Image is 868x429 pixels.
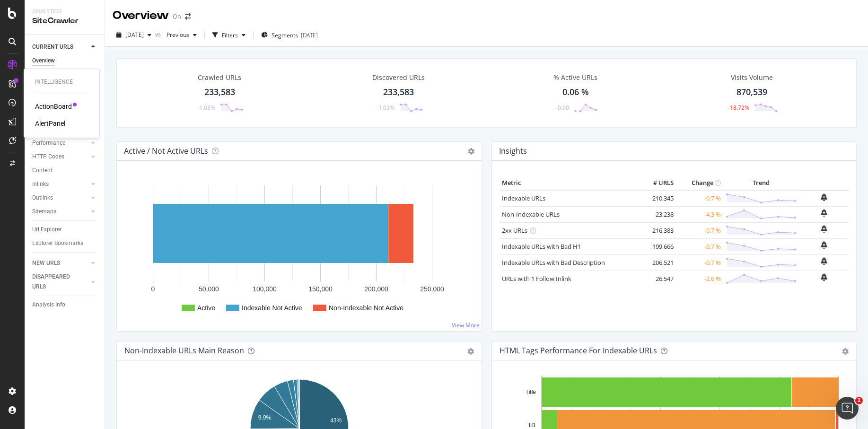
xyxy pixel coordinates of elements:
[676,254,723,271] td: -0.7 %
[502,242,581,251] a: Indexable URLs with Bad H1
[32,179,88,189] a: Inlinks
[525,389,536,395] text: Title
[383,86,414,98] div: 233,583
[253,285,277,293] text: 100,000
[502,258,605,267] a: Indexable URLs with Bad Description
[35,119,65,128] a: AlertPanel
[35,102,72,111] a: ActionBoard
[372,73,425,82] div: Discovered URLs
[124,346,244,355] div: Non-Indexable URLs Main Reason
[638,176,676,190] th: # URLS
[272,31,298,39] span: Segments
[32,56,98,66] a: Overview
[197,104,215,112] div: -1.03%
[35,78,88,86] div: Intelligence
[32,42,73,52] div: CURRENT URLS
[502,274,571,283] a: URLs with 1 Follow Inlink
[736,86,767,98] div: 870,539
[676,176,723,190] th: Change
[32,272,80,292] div: DISAPPEARED URLS
[638,190,676,207] td: 210,345
[32,225,61,235] div: Url Explorer
[821,193,827,201] div: bell-plus
[502,210,560,219] a: Non-Indexable URLs
[502,194,545,202] a: Indexable URLs
[32,258,60,268] div: NEW URLS
[32,238,98,248] a: Explorer Bookmarks
[32,238,83,248] div: Explorer Bookmarks
[32,16,97,26] div: SiteCrawler
[32,152,64,162] div: HTTP Codes
[199,285,219,293] text: 50,000
[499,145,527,158] h4: Insights
[32,152,88,162] a: HTTP Codes
[173,12,181,21] div: On
[821,209,827,217] div: bell-plus
[836,397,859,420] iframe: Intercom live chat
[308,285,333,293] text: 150,000
[32,138,88,148] a: Performance
[258,414,272,421] text: 9.9%
[676,190,723,207] td: -0.7 %
[32,193,88,203] a: Outlinks
[528,422,536,429] text: H1
[723,176,799,190] th: Trend
[329,304,403,312] text: Non-Indexable Not Active
[562,86,589,98] div: 0.06 %
[468,148,474,155] i: Options
[556,104,569,112] div: -0.00
[32,272,88,292] a: DISAPPEARED URLS
[32,166,98,175] a: Content
[676,206,723,222] td: -4.3 %
[638,271,676,287] td: 26,547
[113,8,169,24] div: Overview
[222,31,238,39] div: Filters
[676,222,723,238] td: -0.7 %
[257,27,322,43] button: Segments[DATE]
[638,222,676,238] td: 216,383
[364,285,388,293] text: 200,000
[676,238,723,254] td: -0.7 %
[209,27,249,43] button: Filters
[638,238,676,254] td: 199,666
[855,397,863,404] span: 1
[638,206,676,222] td: 23,238
[185,13,191,20] div: arrow-right-arrow-left
[821,257,827,265] div: bell-plus
[638,254,676,271] td: 206,521
[204,86,235,98] div: 233,583
[467,348,474,355] div: gear
[821,273,827,281] div: bell-plus
[676,271,723,287] td: -2.6 %
[452,321,480,329] a: View More
[125,31,144,39] span: 2025 Sep. 27th
[32,8,97,16] div: Analytics
[728,104,749,112] div: -18.72%
[821,225,827,233] div: bell-plus
[553,73,597,82] div: % Active URLs
[301,31,318,39] div: [DATE]
[163,27,201,43] button: Previous
[124,176,474,324] svg: A chart.
[124,145,208,158] h4: Active / Not Active URLs
[32,166,53,175] div: Content
[151,285,155,293] text: 0
[842,348,849,355] div: gear
[242,304,302,312] text: Indexable Not Active
[198,73,241,82] div: Crawled URLs
[32,193,53,203] div: Outlinks
[377,104,395,112] div: -1.03%
[420,285,444,293] text: 250,000
[32,300,98,310] a: Analysis Info
[500,176,638,190] th: Metric
[32,207,88,217] a: Sitemaps
[32,258,88,268] a: NEW URLS
[32,42,88,52] a: CURRENT URLS
[113,27,155,43] button: [DATE]
[330,417,342,424] text: 43%
[821,241,827,249] div: bell-plus
[155,30,163,38] span: vs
